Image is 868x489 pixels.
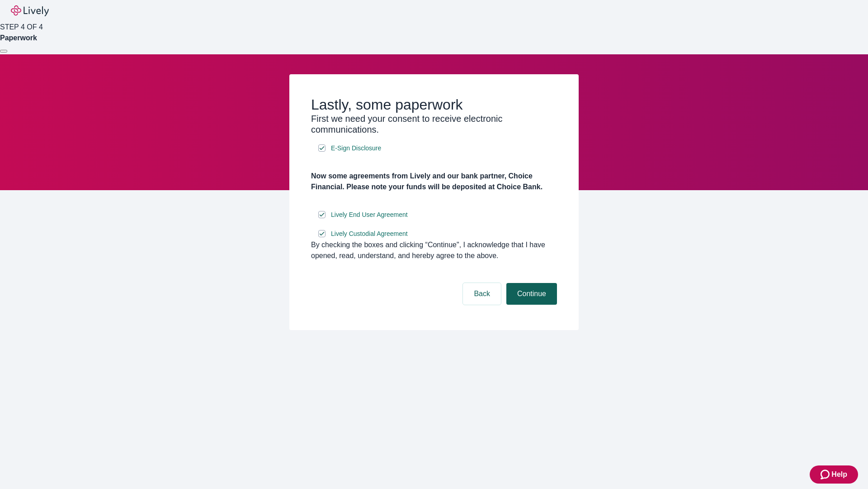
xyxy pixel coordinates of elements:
a: e-sign disclosure document [329,143,383,154]
button: Zendesk support iconHelp [810,465,858,484]
span: Help [831,469,847,480]
button: Continue [506,283,557,305]
h4: Now some agreements from Lively and our bank partner, Choice Financial. Please note your funds wi... [311,171,557,192]
img: Lively [11,5,49,16]
div: By checking the boxes and clicking “Continue", I acknowledge that I have opened, read, understand... [311,240,557,261]
a: e-sign disclosure document [329,228,410,240]
span: Lively End User Agreement [331,210,408,220]
svg: Zendesk support icon [821,469,831,480]
a: e-sign disclosure document [329,209,410,221]
span: Lively Custodial Agreement [331,229,408,239]
h3: First we need your consent to receive electronic communications. [311,113,557,135]
span: E-Sign Disclosure [331,144,381,153]
button: Back [463,283,501,305]
h2: Lastly, some paperwork [311,96,557,113]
